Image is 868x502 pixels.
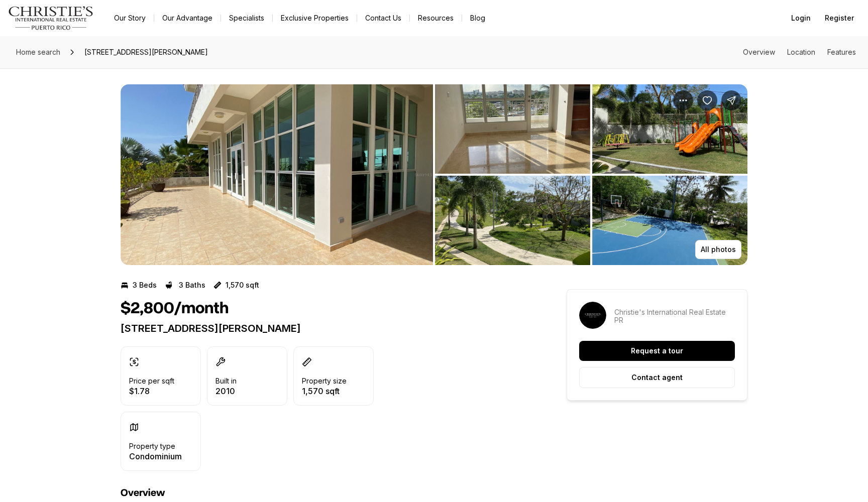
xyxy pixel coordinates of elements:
a: Our Story [106,11,154,25]
p: 3 Baths [179,281,205,289]
h4: Overview [121,487,530,499]
a: Blog [462,11,493,25]
a: Skip to: Features [827,48,856,56]
a: Skip to: Overview [743,48,775,56]
h1: $2,800/month [121,299,229,318]
p: 3 Beds [133,281,157,289]
button: View image gallery [592,84,747,174]
button: Property options [673,90,693,110]
p: Property size [302,377,347,385]
p: 1,570 sqft [226,281,259,289]
button: Contact Us [357,11,409,25]
p: Price per sqft [129,377,174,385]
a: Specialists [221,11,272,25]
nav: Page section menu [743,48,856,56]
p: Request a tour [631,347,683,355]
img: logo [8,6,94,30]
li: 1 of 6 [121,84,433,265]
span: Home search [16,48,60,56]
div: Listing Photos [121,84,747,265]
p: All photos [701,245,736,254]
button: Share Property: 270 Ave San Ignacio RIDGETOP LUXURY #L505 [721,90,741,110]
p: Christie's International Real Estate PR [614,308,735,324]
button: 3 Baths [165,277,205,293]
span: [STREET_ADDRESS][PERSON_NAME] [80,44,212,60]
p: 1,570 sqft [302,387,347,395]
button: Contact agent [579,367,735,388]
li: 2 of 6 [435,84,747,265]
p: Condominium [129,452,182,460]
p: 2010 [215,387,237,395]
button: View image gallery [592,176,747,265]
p: Property type [129,442,175,450]
button: All photos [695,240,741,259]
p: $1.78 [129,387,174,395]
p: Built in [215,377,237,385]
button: Register [819,8,860,28]
button: View image gallery [435,176,590,265]
span: Login [791,14,811,22]
p: Contact agent [631,373,683,382]
a: Skip to: Location [787,48,815,56]
a: Our Advantage [154,11,221,25]
a: Resources [410,11,462,25]
button: View image gallery [121,84,433,265]
a: Exclusive Properties [273,11,357,25]
button: Save Property: 270 Ave San Ignacio RIDGETOP LUXURY #L505 [697,90,717,110]
button: View image gallery [435,84,590,174]
button: Login [785,8,817,28]
span: Register [825,14,854,22]
a: Home search [12,44,64,60]
p: [STREET_ADDRESS][PERSON_NAME] [121,322,530,334]
button: Request a tour [579,341,735,361]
